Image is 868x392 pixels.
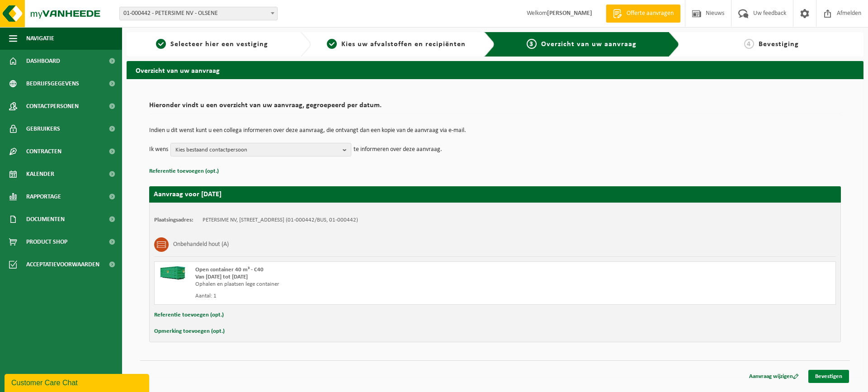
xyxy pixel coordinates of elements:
a: 1Selecteer hier een vestiging [131,39,293,50]
button: Kies bestaand contactpersoon [170,143,351,156]
span: Documenten [26,208,65,231]
button: Opmerking toevoegen (opt.) [154,326,225,337]
span: Open container 40 m³ - C40 [195,267,264,273]
span: Gebruikers [26,118,60,140]
span: Kies uw afvalstoffen en recipiënten [341,41,466,48]
span: Kalender [26,163,54,185]
a: 2Kies uw afvalstoffen en recipiënten [316,39,477,50]
iframe: chat widget [5,372,151,392]
button: Referentie toevoegen (opt.) [149,165,219,177]
strong: Plaatsingsadres: [154,217,193,223]
span: Dashboard [26,50,60,72]
a: Aanvraag wijzigen [742,370,806,383]
a: Offerte aanvragen [606,5,680,23]
span: 01-000442 - PETERSIME NV - OLSENE [120,7,277,20]
p: Indien u dit wenst kunt u een collega informeren over deze aanvraag, die ontvangt dan een kopie v... [149,128,841,134]
p: Ik wens [149,143,168,156]
span: Product Shop [26,231,67,253]
span: Rapportage [26,185,61,208]
span: Overzicht van uw aanvraag [541,41,637,48]
span: Bevestiging [759,41,799,48]
span: Navigatie [26,27,54,50]
a: Bevestigen [808,370,849,383]
strong: Aanvraag voor [DATE] [154,191,222,198]
span: Selecteer hier een vestiging [170,41,268,48]
div: Ophalen en plaatsen lege container [195,281,531,288]
button: Referentie toevoegen (opt.) [154,309,224,321]
span: 3 [527,39,537,49]
span: Contracten [26,140,61,163]
span: Contactpersonen [26,95,79,118]
span: Kies bestaand contactpersoon [175,143,339,157]
p: te informeren over deze aanvraag. [354,143,442,156]
strong: [PERSON_NAME] [547,10,592,17]
span: 01-000442 - PETERSIME NV - OLSENE [119,7,278,20]
img: HK-XC-40-GN-00.png [159,266,186,280]
h2: Overzicht van uw aanvraag [127,61,863,79]
div: Aantal: 1 [195,293,531,300]
strong: Van [DATE] tot [DATE] [195,274,248,280]
h2: Hieronder vindt u een overzicht van uw aanvraag, gegroepeerd per datum. [149,102,841,114]
span: 4 [744,39,754,49]
span: Offerte aanvragen [624,9,676,18]
span: Bedrijfsgegevens [26,72,79,95]
h3: Onbehandeld hout (A) [173,237,229,252]
span: 2 [327,39,337,49]
td: PETERSIME NV, [STREET_ADDRESS] (01-000442/BUS, 01-000442) [203,217,358,224]
span: 1 [156,39,166,49]
span: Acceptatievoorwaarden [26,253,99,276]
